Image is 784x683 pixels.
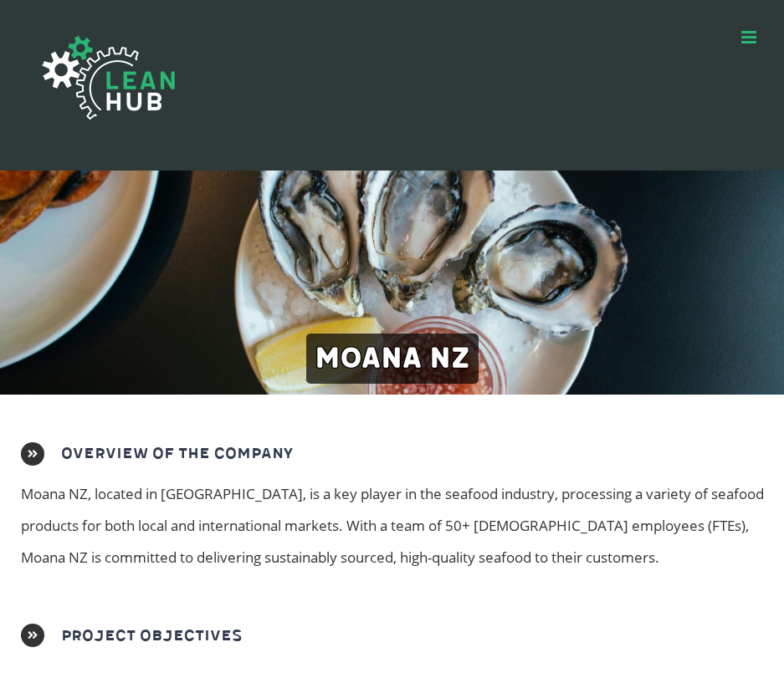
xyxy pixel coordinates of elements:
[306,334,479,384] span: Moana NZ
[25,18,192,137] img: The Lean Hub | Optimising productivity with Lean Logo
[741,28,759,46] a: Toggle mobile menu
[21,484,764,568] span: Moana NZ, located in [GEOGRAPHIC_DATA], is a key player in the seafood industry, processing a var...
[61,624,242,647] h2: Project Objectives
[61,442,293,466] h2: Overview of the Company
